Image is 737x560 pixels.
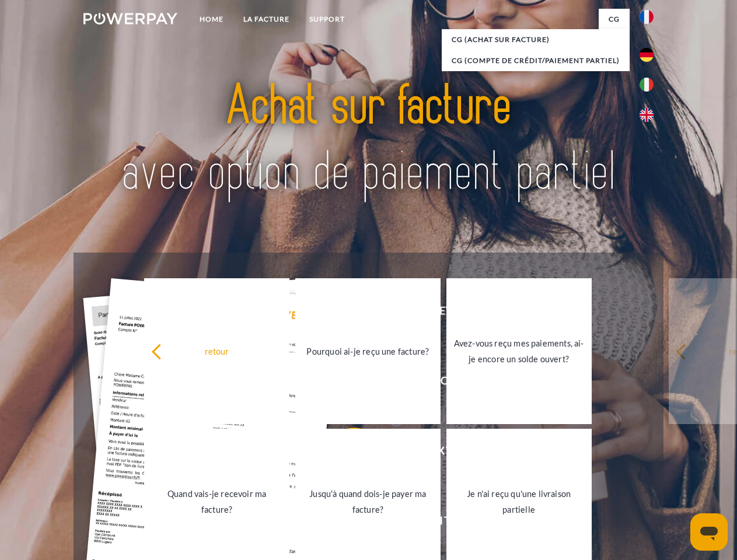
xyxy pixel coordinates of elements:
[83,13,177,24] img: logo-powerpay-white.svg
[640,48,654,62] img: de
[233,9,299,30] a: LA FACTURE
[151,486,282,517] div: Quand vais-je recevoir ma facture?
[453,335,585,367] div: Avez-vous reçu mes paiements, ai-je encore un solde ouvert?
[151,343,282,359] div: retour
[111,56,626,223] img: title-powerpay_fr.svg
[302,486,434,517] div: Jusqu'à quand dois-je payer ma facture?
[442,50,630,71] a: CG (Compte de crédit/paiement partiel)
[640,108,654,122] img: en
[190,9,233,30] a: Home
[299,9,355,30] a: Support
[640,78,654,92] img: it
[599,9,630,30] a: CG
[640,10,654,24] img: fr
[302,343,434,359] div: Pourquoi ai-je reçu une facture?
[442,29,630,50] a: CG (achat sur facture)
[446,278,592,424] a: Avez-vous reçu mes paiements, ai-je encore un solde ouvert?
[690,513,728,551] iframe: Bouton de lancement de la fenêtre de messagerie
[453,486,585,517] div: Je n'ai reçu qu'une livraison partielle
